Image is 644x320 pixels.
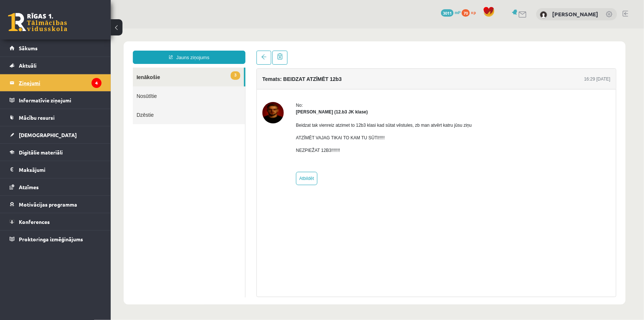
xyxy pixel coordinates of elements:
span: Proktoringa izmēģinājums [19,236,83,242]
a: Konferences [10,213,101,230]
a: Proktoringa izmēģinājums [10,231,101,248]
a: 3011 mP [441,9,461,15]
a: Nosūtītie [22,58,134,77]
a: 3Ienākošie [22,39,133,58]
h4: Temats: BEIDZAT ATZĪMĒT 12b3 [152,48,231,54]
a: [DEMOGRAPHIC_DATA] [10,126,101,143]
a: Informatīvie ziņojumi [10,92,101,109]
strong: [PERSON_NAME] (12.b3 JK klase) [185,81,257,86]
span: 3011 [441,9,454,17]
span: Aktuāli [19,62,37,69]
a: Jauns ziņojums [22,22,135,35]
a: Atzīmes [10,178,101,195]
span: 3 [120,43,130,51]
a: [PERSON_NAME] [552,10,598,18]
span: Mācību resursi [19,114,55,121]
legend: Maksājumi [19,161,101,178]
legend: Informatīvie ziņojumi [19,92,101,109]
a: Atbildēt [185,143,207,157]
a: Mācību resursi [10,109,101,126]
span: [DEMOGRAPHIC_DATA] [19,132,77,138]
span: xp [471,9,476,15]
p: Beidzat tak vienreiz atzimet to 12b3 klasi kad sūtat vēstules, zb man atvērt katru jūsu ziņu [185,93,361,100]
span: Atzīmes [19,184,39,190]
div: No: [185,74,361,80]
p: ATZĪMĒT VAJAG TIKAI TO KAM TU SŪTI!!!!! [185,106,361,113]
span: mP [455,9,461,15]
a: Ziņojumi4 [10,74,101,91]
p: NEZPIEŽAT 12B3!!!!!!! [185,119,361,125]
a: Aktuāli [10,57,101,74]
a: Dzēstie [22,77,134,96]
span: Sākums [19,45,38,51]
img: Roberts Šmelds [540,11,547,18]
a: Rīgas 1. Tālmācības vidusskola [8,13,67,31]
i: 4 [92,78,101,88]
span: Konferences [19,218,50,225]
a: 70 xp [462,9,479,15]
div: 16:29 [DATE] [473,47,500,54]
a: Maksājumi [10,161,101,178]
a: Sākums [10,40,101,57]
legend: Ziņojumi [19,74,101,91]
img: Artūrs Valgers [152,74,173,95]
a: Motivācijas programma [10,196,101,213]
span: 70 [462,9,470,17]
span: Motivācijas programma [19,201,77,208]
span: Digitālie materiāli [19,149,63,156]
a: Digitālie materiāli [10,144,101,161]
